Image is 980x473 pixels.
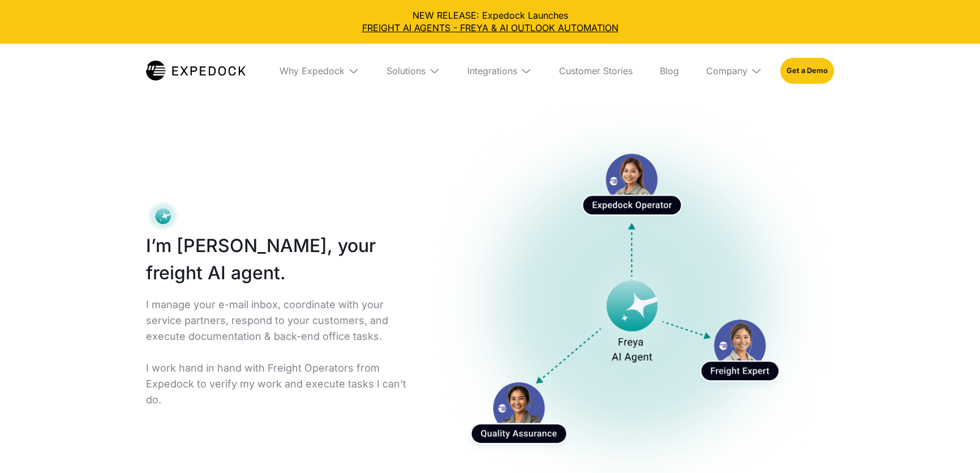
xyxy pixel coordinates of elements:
div: NEW RELEASE: Expedock Launches [9,9,971,35]
a: FREIGHT AI AGENTS - FREYA & AI OUTLOOK AUTOMATION [9,22,971,34]
div: Solutions [386,65,425,76]
div: Why Expedock [280,65,345,76]
div: Solutions [377,44,449,98]
h1: I’m [PERSON_NAME], your freight AI agent. [146,232,412,287]
a: Customer Stories [550,44,642,98]
div: Integrations [467,65,517,76]
p: I manage your e-mail inbox, coordinate with your service partners, respond to your customers, and... [146,297,412,408]
div: Why Expedock [270,44,368,98]
a: Get a Demo [780,58,834,84]
div: Company [697,44,771,98]
div: Company [706,65,747,76]
a: Blog [651,44,688,98]
div: Integrations [458,44,541,98]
